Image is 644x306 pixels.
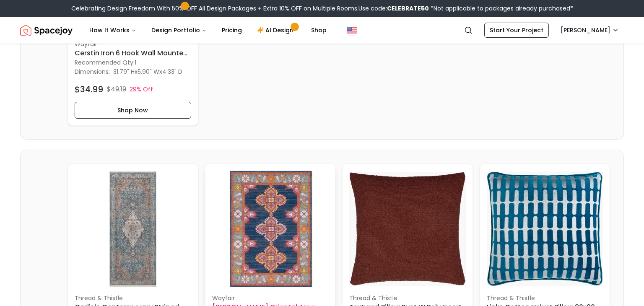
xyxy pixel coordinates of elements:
[75,40,191,48] p: Wayfair
[106,84,126,94] p: $49.19
[162,67,182,76] span: 4.33" D
[215,22,249,39] a: Pricing
[83,22,143,39] button: How It Works
[487,294,603,302] p: Thread & Thistle
[75,67,110,77] p: Dimensions:
[75,58,191,67] p: Recommended Qty: 1
[75,171,191,287] img: Carlisle Contemporary Striped Machine Woven Runner 2'11" x 7'3" image
[20,22,73,39] img: Spacejoy Logo
[75,102,191,119] button: Shop Now
[145,22,213,39] button: Design Portfolio
[71,4,573,13] div: Celebrating Design Freedom With 50% OFF All Design Packages + Extra 10% OFF on Multiple Rooms.
[304,22,333,39] a: Shop
[75,83,103,95] h4: $34.99
[349,171,466,287] img: Textured Pillow Rust w Poly Insert image
[20,22,73,39] a: Spacejoy
[387,4,429,13] b: CELEBRATE50
[556,23,624,38] button: [PERSON_NAME]
[358,4,429,13] span: Use code:
[212,294,329,302] p: Wayfair
[75,48,191,58] h6: Cerstin Iron 6 Hook Wall Mounted Coat Rack
[250,22,303,39] a: AI Design
[113,67,135,76] span: 31.79" H
[487,171,603,287] img: Links Cotton Velvet Pillow 20x20 w Poly Insert image
[20,17,624,44] nav: Global
[75,294,191,302] p: Thread & Thistle
[347,25,357,35] img: United States
[212,171,329,287] img: Adelia Oriental Area Rug in Blue Orange-7'10''x10'x3'' image
[484,23,549,38] a: Start Your Project
[130,85,153,93] p: 29% Off
[349,294,466,302] p: Thread & Thistle
[113,67,182,76] p: x x
[429,4,573,13] span: *Not applicable to packages already purchased*
[83,22,333,39] nav: Main
[138,67,159,76] span: 5.90" W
